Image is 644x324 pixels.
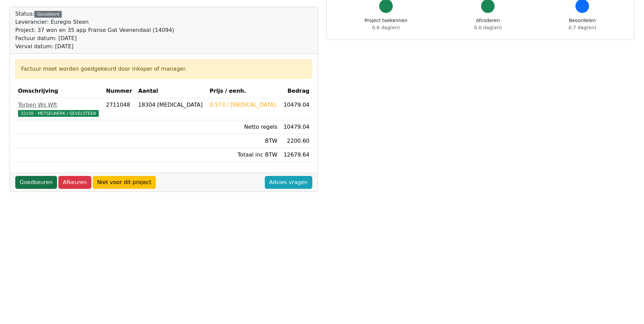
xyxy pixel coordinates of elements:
[372,25,400,30] span: 0.6 dag(en)
[18,101,100,117] a: Torben Ws Wft32150 - METSELWERK / GEVELSTEEN
[280,120,312,134] td: 10479.04
[207,134,280,148] td: BTW
[280,98,312,120] td: 10479.04
[15,42,174,51] div: Verval datum: [DATE]
[135,84,207,98] th: Aantal
[103,98,135,120] td: 2711048
[569,25,596,30] span: 0.7 dag(en)
[280,134,312,148] td: 2200.60
[209,101,277,109] div: 0.573 / [MEDICAL_DATA]
[138,101,204,109] div: 18304 [MEDICAL_DATA]
[15,18,174,26] div: Leverancier: Euregio Steen
[93,176,156,189] a: Niet voor dit project
[280,148,312,162] td: 12679.64
[18,110,99,117] span: 32150 - METSELWERK / GEVELSTEEN
[265,176,312,189] a: Advies vragen
[15,26,174,34] div: Project: 37 won en 35 app Franse Gat Veenendaal (14094)
[15,176,57,189] a: Goedkeuren
[58,176,91,189] a: Afkeuren
[280,84,312,98] th: Bedrag
[207,148,280,162] td: Totaal inc BTW
[474,25,502,30] span: 0.0 dag(en)
[18,101,100,109] div: Torben Ws Wft
[103,84,135,98] th: Nummer
[207,84,280,98] th: Prijs / eenh.
[474,17,502,31] div: Afcoderen
[15,34,174,42] div: Factuur datum: [DATE]
[207,120,280,134] td: Netto regels
[569,17,596,31] div: Beoordelen
[15,10,174,51] div: Status:
[365,17,407,31] div: Project toekennen
[21,65,307,73] div: Factuur moet worden goedgekeurd door inkoper of manager.
[15,84,103,98] th: Omschrijving
[34,11,62,18] div: Gecodeerd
